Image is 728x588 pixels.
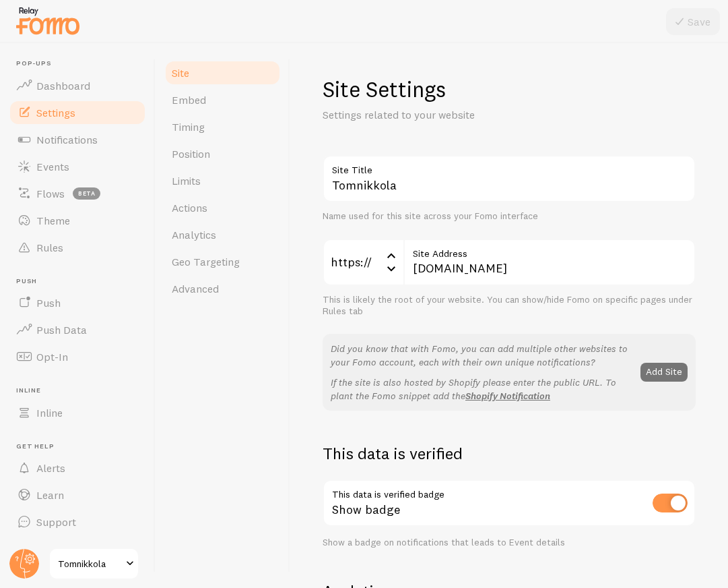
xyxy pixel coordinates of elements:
[164,59,282,86] a: Site
[73,187,100,200] span: beta
[172,147,210,160] span: Position
[8,180,147,207] a: Flows beta
[36,406,63,419] span: Inline
[36,241,63,254] span: Rules
[36,160,69,173] span: Events
[172,93,206,107] span: Embed
[323,443,696,464] h2: This data is verified
[36,187,65,200] span: Flows
[172,201,207,214] span: Actions
[164,275,282,302] a: Advanced
[36,79,90,92] span: Dashboard
[172,282,219,295] span: Advanced
[8,207,147,234] a: Theme
[8,234,147,261] a: Rules
[323,479,696,529] div: Show badge
[36,323,87,336] span: Push Data
[331,376,632,403] p: If the site is also hosted by Shopify please enter the public URL. To plant the Fomo snippet add the
[16,442,147,451] span: Get Help
[8,508,147,535] a: Support
[172,228,216,241] span: Analytics
[465,390,550,402] a: Shopify Notification
[16,386,147,395] span: Inline
[8,481,147,508] a: Learn
[16,277,147,286] span: Push
[8,343,147,370] a: Opt-In
[172,66,189,80] span: Site
[331,342,632,369] p: Did you know that with Fomo, you can add multiple other websites to your Fomo account, each with ...
[36,133,98,146] span: Notifications
[323,294,696,318] div: This is likely the root of your website. You can show/hide Fomo on specific pages under Rules tab
[36,515,76,529] span: Support
[164,167,282,194] a: Limits
[172,120,205,134] span: Timing
[58,556,122,572] span: Tomnikkola
[8,72,147,99] a: Dashboard
[36,488,64,502] span: Learn
[8,316,147,343] a: Push Data
[36,461,65,475] span: Alerts
[8,454,147,481] a: Alerts
[164,248,282,275] a: Geo Targeting
[323,76,696,103] h1: Site Settings
[164,113,282,140] a: Timing
[14,3,81,38] img: fomo-relay-logo-orange.svg
[8,399,147,426] a: Inline
[164,86,282,113] a: Embed
[323,155,696,178] label: Site Title
[36,106,75,119] span: Settings
[323,210,696,223] div: Name used for this site across your Fomo interface
[323,107,646,123] p: Settings related to your website
[164,221,282,248] a: Analytics
[323,537,696,549] div: Show a badge on notifications that leads to Event details
[36,296,61,310] span: Push
[8,153,147,180] a: Events
[164,194,282,221] a: Actions
[8,126,147,153] a: Notifications
[403,239,696,262] label: Site Address
[172,255,240,268] span: Geo Targeting
[48,548,139,580] a: Tomnikkola
[16,59,147,68] span: Pop-ups
[323,239,403,286] div: https://
[164,140,282,167] a: Position
[403,239,696,286] input: myhonestcompany.com
[172,174,201,187] span: Limits
[640,363,688,382] button: Add Site
[8,99,147,126] a: Settings
[36,350,68,363] span: Opt-In
[8,289,147,316] a: Push
[36,214,70,227] span: Theme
